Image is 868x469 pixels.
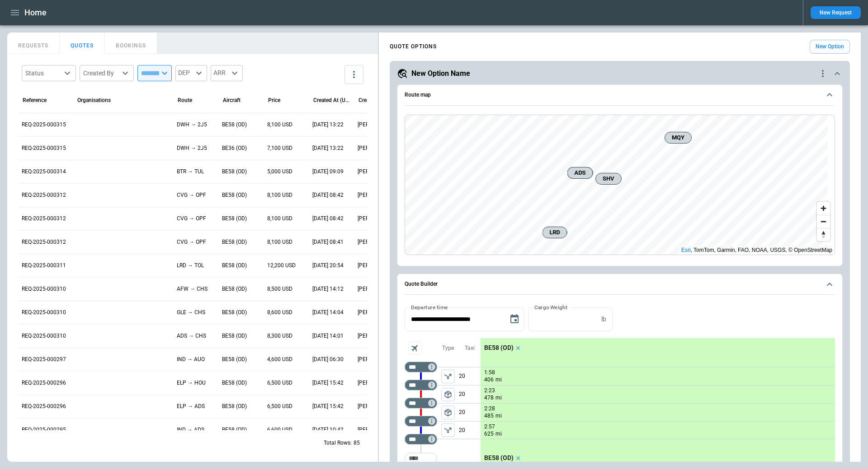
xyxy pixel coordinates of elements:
[465,344,475,352] p: Taxi
[817,68,828,79] div: quote-option-actions
[484,376,494,384] p: 406
[222,262,247,269] p: BE58 (OD)
[267,144,292,152] p: 7,100 USD
[443,390,453,399] span: package_2
[811,6,861,19] button: New Request
[547,228,563,237] span: LRD
[495,394,502,402] p: mi
[60,33,105,54] button: QUOTES
[22,309,66,316] p: REQ-2025-000310
[267,309,292,316] p: 8,600 USD
[22,215,66,223] p: REQ-2025-000312
[495,376,502,384] p: mi
[25,69,61,78] div: Status
[312,332,344,340] p: 09/25/2025 14:01
[358,285,396,293] p: [PERSON_NAME]
[495,430,502,438] p: mi
[77,97,111,103] div: Organisations
[312,168,344,176] p: 09/26/2025 09:09
[177,215,206,223] p: CVG → OPF
[397,68,843,79] button: New Option Namequote-option-actions
[312,121,344,129] p: 09/28/2025 13:22
[211,65,243,81] div: ARR
[267,121,292,129] p: 8,100 USD
[390,45,437,49] h4: QUOTE OPTIONS
[441,423,455,437] span: Type of sector
[22,332,66,340] p: REQ-2025-000310
[358,262,396,269] p: [PERSON_NAME]
[571,168,589,177] span: ADS
[669,133,688,142] span: MQY
[344,65,363,84] button: more
[222,168,247,176] p: BE58 (OD)
[222,356,247,363] p: BE58 (OD)
[222,332,247,340] p: BE58 (OD)
[358,191,396,199] p: [PERSON_NAME]
[441,370,455,383] button: left aligned
[484,423,495,430] p: 2:57
[312,262,344,269] p: 09/25/2025 20:54
[358,168,396,176] p: [PERSON_NAME]
[495,412,502,420] p: mi
[312,238,344,246] p: 09/26/2025 08:41
[222,215,247,223] p: BE58 (OD)
[810,40,850,54] button: New Option
[484,344,514,352] p: BE58 (OD)
[441,388,455,401] button: left aligned
[312,356,344,363] p: 09/23/2025 06:30
[441,423,455,437] button: left aligned
[411,303,448,311] label: Departure time
[267,191,292,199] p: 8,100 USD
[22,262,66,269] p: REQ-2025-000311
[22,379,66,387] p: REQ-2025-000296
[22,403,66,410] p: REQ-2025-000296
[222,285,247,293] p: BE58 (OD)
[681,246,832,255] div: , TomTom, Garmin, FAO, NOAA, USGS, © OpenStreetMap
[505,310,524,328] button: Choose date, selected date is Oct 1, 2025
[105,33,157,54] button: BOOKINGS
[354,439,360,447] p: 85
[359,97,384,103] div: Created by
[358,144,396,152] p: [PERSON_NAME]
[267,238,292,246] p: 8,100 USD
[484,412,494,420] p: 485
[358,215,396,223] p: [PERSON_NAME]
[442,344,454,352] p: Type
[312,379,344,387] p: 09/22/2025 15:42
[443,408,453,417] span: package_2
[83,69,119,78] div: Created By
[222,309,247,316] p: BE58 (OD)
[24,7,47,18] h1: Home
[358,309,396,316] p: [PERSON_NAME]
[459,385,481,403] p: 20
[405,362,437,372] div: Not found
[358,121,396,129] p: [PERSON_NAME]
[222,403,247,410] p: BE58 (OD)
[459,422,481,439] p: 20
[817,228,830,241] button: Reset bearing to north
[267,262,296,269] p: 12,200 USD
[405,85,835,106] button: Route map
[177,238,206,246] p: CVG → OPF
[312,285,344,293] p: 09/25/2025 14:12
[22,168,66,176] p: REQ-2025-000314
[312,403,344,410] p: 09/22/2025 15:42
[222,121,247,129] p: BE58 (OD)
[817,202,830,215] button: Zoom in
[484,430,494,438] p: 625
[441,406,455,419] span: Type of sector
[484,369,495,376] p: 1:58
[312,309,344,316] p: 09/25/2025 14:04
[267,285,292,293] p: 8,500 USD
[268,97,280,103] div: Price
[441,406,455,419] button: left aligned
[405,434,437,445] div: Too short
[484,394,494,402] p: 478
[358,356,396,363] p: [PERSON_NAME]
[22,121,66,129] p: REQ-2025-000315
[22,144,66,152] p: REQ-2025-000315
[267,356,292,363] p: 4,600 USD
[441,388,455,401] span: Type of sector
[358,379,396,387] p: [PERSON_NAME]
[459,404,481,421] p: 20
